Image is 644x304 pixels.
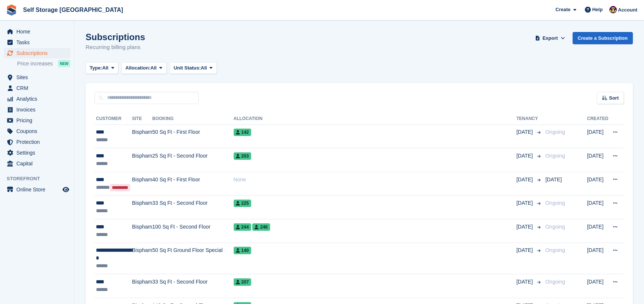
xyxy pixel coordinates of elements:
[152,148,233,172] td: 25 Sq Ft - Second Floor
[587,148,608,172] td: [DATE]
[516,278,534,286] span: [DATE]
[542,35,558,42] span: Export
[121,62,167,74] button: Allocation: All
[545,247,565,253] span: Ongoing
[516,176,534,184] span: [DATE]
[132,113,152,125] th: Site
[86,62,118,74] button: Type: All
[16,158,61,169] span: Capital
[16,104,61,115] span: Invoices
[4,83,70,93] a: menu
[4,94,70,104] a: menu
[174,64,201,72] span: Unit Status:
[587,124,608,148] td: [DATE]
[234,113,516,125] th: Allocation
[234,200,251,207] span: 225
[587,113,608,125] th: Created
[152,274,233,298] td: 33 Sq Ft - Second Floor
[516,199,534,207] span: [DATE]
[516,246,534,254] span: [DATE]
[516,223,534,231] span: [DATE]
[4,104,70,115] a: menu
[86,43,145,52] p: Recurring billing plans
[592,6,603,13] span: Help
[125,64,150,72] span: Allocation:
[20,4,126,16] a: Self Storage [GEOGRAPHIC_DATA]
[4,184,70,195] a: menu
[132,148,152,172] td: Bispham
[234,129,251,136] span: 142
[545,200,565,206] span: Ongoing
[4,37,70,48] a: menu
[587,243,608,274] td: [DATE]
[4,158,70,169] a: menu
[170,62,217,74] button: Unit Status: All
[7,175,74,182] span: Storefront
[587,172,608,195] td: [DATE]
[534,32,567,44] button: Export
[16,37,61,48] span: Tasks
[587,274,608,298] td: [DATE]
[132,243,152,274] td: Bispham
[152,219,233,243] td: 100 Sq Ft - Second Floor
[152,113,233,125] th: Booking
[234,152,251,160] span: 203
[16,48,61,58] span: Subscriptions
[16,137,61,147] span: Protection
[16,126,61,136] span: Coupons
[234,278,251,286] span: 207
[4,115,70,126] a: menu
[132,219,152,243] td: Bispham
[16,94,61,104] span: Analytics
[618,6,637,14] span: Account
[234,223,251,231] span: 244
[573,32,633,44] a: Create a Subscription
[132,274,152,298] td: Bispham
[555,6,570,13] span: Create
[4,72,70,83] a: menu
[234,247,251,254] span: 140
[16,148,61,158] span: Settings
[4,137,70,147] a: menu
[4,148,70,158] a: menu
[545,129,565,135] span: Ongoing
[132,172,152,195] td: Bispham
[545,224,565,230] span: Ongoing
[587,219,608,243] td: [DATE]
[102,64,109,72] span: All
[516,152,534,160] span: [DATE]
[201,64,207,72] span: All
[86,32,145,42] h1: Subscriptions
[252,223,270,231] span: 246
[16,184,61,195] span: Online Store
[94,113,132,125] th: Customer
[516,113,542,125] th: Tenancy
[58,60,70,67] div: NEW
[132,195,152,219] td: Bispham
[152,124,233,148] td: 50 Sq Ft - First Floor
[4,26,70,37] a: menu
[152,195,233,219] td: 33 Sq Ft - Second Floor
[132,124,152,148] td: Bispham
[545,279,565,285] span: Ongoing
[4,48,70,58] a: menu
[16,26,61,37] span: Home
[587,195,608,219] td: [DATE]
[90,64,102,72] span: Type:
[150,64,157,72] span: All
[6,4,17,16] img: stora-icon-8386f47178a22dfd0bd8f6a31ec36ba5ce8667c1dd55bd0f319d3a0aa187defe.svg
[17,59,70,68] a: Price increases NEW
[545,153,565,159] span: Ongoing
[4,126,70,136] a: menu
[16,83,61,93] span: CRM
[516,128,534,136] span: [DATE]
[545,177,562,182] span: [DATE]
[17,60,53,67] span: Price increases
[609,6,617,13] img: Nicholas Williams
[61,185,70,194] a: Preview store
[16,115,61,126] span: Pricing
[609,94,619,102] span: Sort
[152,243,233,274] td: 50 Sq Ft Ground Floor Special
[234,176,516,184] div: None
[152,172,233,195] td: 40 Sq Ft - First Floor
